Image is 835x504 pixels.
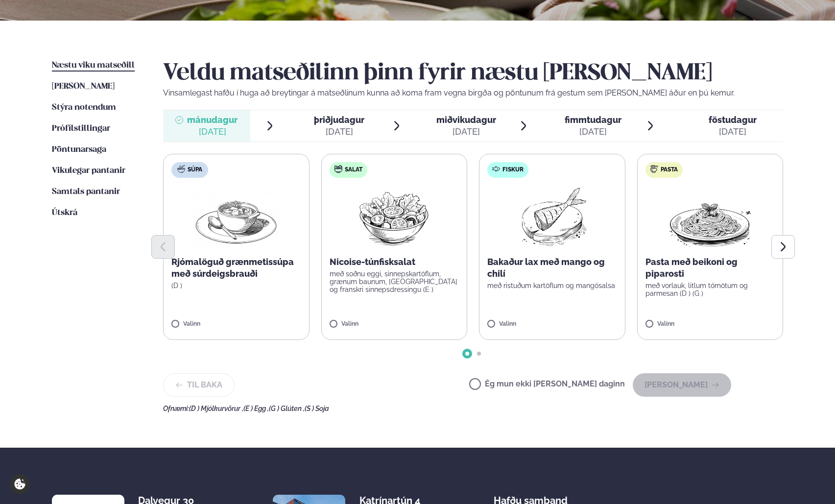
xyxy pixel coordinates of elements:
[187,115,238,125] span: mánudagur
[52,145,106,154] span: Pöntunarsaga
[52,103,116,112] span: Stýra notendum
[163,405,783,412] div: Ofnæmi:
[52,102,116,114] a: Stýra notendum
[492,165,500,173] img: fish.svg
[52,123,110,135] a: Prófílstillingar
[52,60,135,72] a: Næstu viku matseðill
[171,282,301,289] p: (D )
[314,126,364,138] div: [DATE]
[351,186,437,248] img: Salad.png
[52,124,110,133] span: Prófílstillingar
[187,126,238,138] div: [DATE]
[188,166,202,174] span: Súpa
[771,235,795,259] button: Next slide
[667,186,753,248] img: Spagetti.png
[52,167,125,175] span: Vikulegar pantanir
[487,256,617,280] p: Bakaður lax með mango og chilí
[52,209,77,217] span: Útskrá
[661,166,678,174] span: Pasta
[645,282,775,297] p: með vorlauk, litlum tómötum og parmesan (D ) (G )
[436,115,496,125] span: miðvikudagur
[269,405,305,412] span: (G ) Glúten ,
[10,474,30,494] a: Cookie settings
[193,186,279,248] img: Soup.png
[52,144,106,156] a: Pöntunarsaga
[151,235,175,259] button: Previous slide
[565,115,621,125] span: fimmtudagur
[52,207,77,219] a: Útskrá
[645,256,775,280] p: Pasta með beikoni og piparosti
[477,352,481,356] span: Go to slide 2
[465,352,469,356] span: Go to slide 1
[163,373,235,397] button: Til baka
[52,186,120,198] a: Samtals pantanir
[163,60,783,87] h2: Veldu matseðilinn þinn fyrir næstu [PERSON_NAME]
[709,126,757,138] div: [DATE]
[189,405,243,412] span: (D ) Mjólkurvörur ,
[52,81,115,93] a: [PERSON_NAME]
[177,165,185,173] img: soup.svg
[709,115,757,125] span: föstudagur
[243,405,269,412] span: (E ) Egg ,
[436,126,496,138] div: [DATE]
[334,165,342,173] img: salad.svg
[650,165,658,173] img: pasta.svg
[52,61,135,70] span: Næstu viku matseðill
[330,270,459,293] p: með soðnu eggi, sinnepskartöflum, grænum baunum, [GEOGRAPHIC_DATA] og franskri sinnepsdressingu (E )
[305,405,329,412] span: (S ) Soja
[487,282,617,289] p: með ristuðum kartöflum og mangósalsa
[163,87,783,99] p: Vinsamlegast hafðu í huga að breytingar á matseðlinum kunna að koma fram vegna birgða og pöntunum...
[52,165,125,177] a: Vikulegar pantanir
[314,115,364,125] span: þriðjudagur
[330,256,459,268] p: Nicoise-túnfisksalat
[52,82,115,91] span: [PERSON_NAME]
[633,373,731,397] button: [PERSON_NAME]
[345,166,362,174] span: Salat
[171,256,301,280] p: Rjómalöguð grænmetissúpa með súrdeigsbrauði
[509,186,596,248] img: Fish.png
[52,188,120,196] span: Samtals pantanir
[565,126,621,138] div: [DATE]
[502,166,524,174] span: Fiskur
